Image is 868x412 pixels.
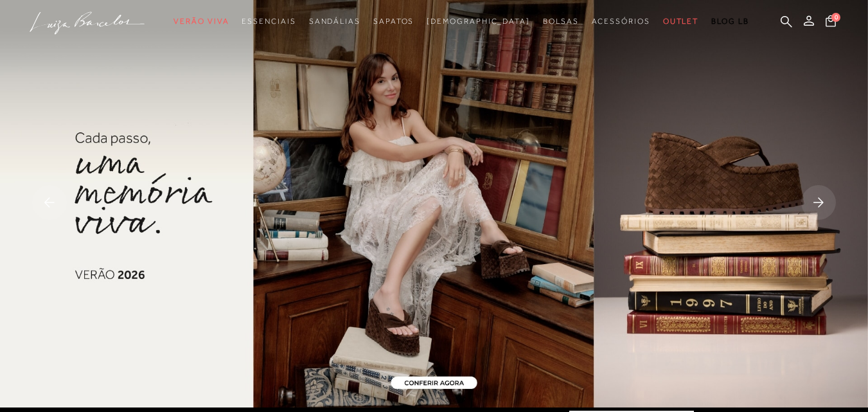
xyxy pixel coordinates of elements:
[831,13,840,22] span: 0
[427,10,530,33] a: noSubCategoriesText
[242,17,296,26] span: Essenciais
[543,10,579,33] a: noSubCategoriesText
[711,10,748,33] a: BLOG LB
[663,17,699,26] span: Outlet
[543,17,579,26] span: Bolsas
[173,17,229,26] span: Verão Viva
[663,10,699,33] a: noSubCategoriesText
[373,17,414,26] span: Sapatos
[173,10,229,33] a: noSubCategoriesText
[427,17,530,26] span: [DEMOGRAPHIC_DATA]
[242,10,296,33] a: noSubCategoriesText
[309,17,360,26] span: Sandálias
[592,10,650,33] a: noSubCategoriesText
[373,10,414,33] a: noSubCategoriesText
[711,17,748,26] span: BLOG LB
[592,17,650,26] span: Acessórios
[309,10,360,33] a: noSubCategoriesText
[822,14,840,31] button: 0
